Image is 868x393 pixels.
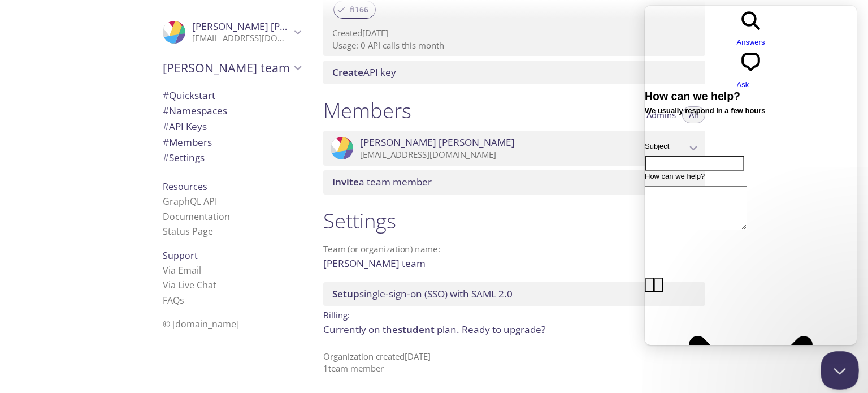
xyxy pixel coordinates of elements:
[163,180,207,193] span: Resources
[323,131,705,166] div: Abdelrahman faraj
[645,6,857,345] iframe: Help Scout Beacon - Live Chat, Contact Form, and Knowledge Base
[154,135,310,150] div: Members
[192,20,347,33] span: [PERSON_NAME] [PERSON_NAME]
[163,151,205,164] span: Settings
[180,294,184,306] span: s
[163,104,169,117] span: #
[163,89,169,102] span: #
[163,136,212,149] span: Members
[154,53,310,83] div: Abdelrahman's team
[154,103,310,119] div: Namespaces
[163,264,201,277] a: Via Email
[154,88,310,103] div: Quickstart
[163,120,207,133] span: API Keys
[163,195,217,208] a: GraphQL API
[398,323,435,336] span: student
[323,322,705,337] p: Currently on the plan.
[163,151,169,164] span: #
[462,323,545,336] span: Ready to ?
[360,149,686,161] p: [EMAIL_ADDRESS][DOMAIN_NAME]
[163,60,290,76] span: [PERSON_NAME] team
[332,175,359,188] span: Invite
[323,245,441,253] label: Team (or organization) name:
[154,14,310,51] div: Abdelrahman faraj
[323,282,705,306] div: Setup SSO
[323,61,705,84] div: Create API Key
[163,136,169,149] span: #
[163,210,230,223] a: Documentation
[821,351,859,390] iframe: Help Scout Beacon - Close
[323,98,411,123] h1: Members
[332,66,396,79] span: API key
[332,287,513,300] span: single-sign-on (SSO) with SAML 2.0
[332,287,359,300] span: Setup
[323,351,705,375] p: Organization created [DATE] 1 team member
[332,175,432,188] span: a team member
[163,249,198,262] span: Support
[504,323,541,336] a: upgrade
[163,120,169,133] span: #
[192,33,290,44] p: [EMAIL_ADDRESS][DOMAIN_NAME]
[154,119,310,135] div: API Keys
[332,66,363,79] span: Create
[163,225,213,237] a: Status Page
[332,40,696,51] p: Usage: 0 API calls this month
[323,306,705,322] p: Billing:
[163,104,227,117] span: Namespaces
[163,279,216,291] a: Via Live Chat
[154,150,310,166] div: Team Settings
[163,89,215,102] span: Quickstart
[323,170,705,194] div: Invite a team member
[163,294,184,306] a: FAQ
[332,27,696,39] p: Created [DATE]
[360,136,515,149] span: [PERSON_NAME] [PERSON_NAME]
[323,208,705,234] h1: Settings
[163,318,239,330] span: © [DOMAIN_NAME]
[640,106,683,123] button: Admins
